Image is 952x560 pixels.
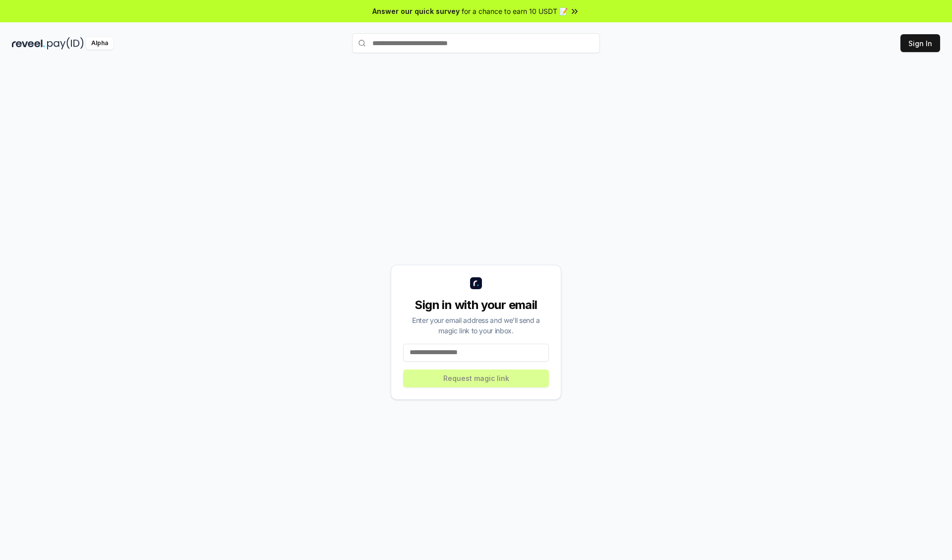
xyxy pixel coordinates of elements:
span: Answer our quick survey [372,6,460,16]
img: pay_id [47,37,84,50]
div: Alpha [86,37,114,50]
img: logo_small [470,277,482,289]
button: Sign In [900,34,940,52]
div: Enter your email address and we’ll send a magic link to your inbox. [403,315,549,336]
span: for a chance to earn 10 USDT 📝 [462,6,568,16]
img: reveel_dark [12,37,45,50]
div: Sign in with your email [403,297,549,313]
